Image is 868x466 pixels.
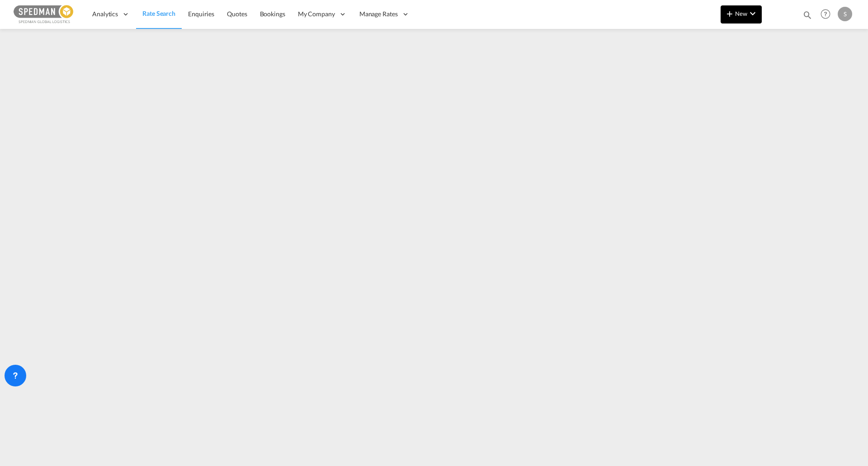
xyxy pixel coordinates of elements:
[7,419,38,452] iframe: Chat
[838,7,852,21] div: S
[227,10,247,18] span: Quotes
[724,10,758,17] span: New
[802,10,812,24] div: icon-magnify
[260,10,285,18] span: Bookings
[818,6,833,22] span: Help
[14,4,75,24] img: c12ca350ff1b11efb6b291369744d907.png
[724,8,735,19] md-icon: icon-plus 400-fg
[818,6,838,23] div: Help
[298,9,335,19] span: My Company
[142,9,175,17] span: Rate Search
[359,9,398,19] span: Manage Rates
[188,10,214,18] span: Enquiries
[802,10,812,20] md-icon: icon-magnify
[721,5,762,24] button: icon-plus 400-fgNewicon-chevron-down
[747,8,758,19] md-icon: icon-chevron-down
[92,9,118,19] span: Analytics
